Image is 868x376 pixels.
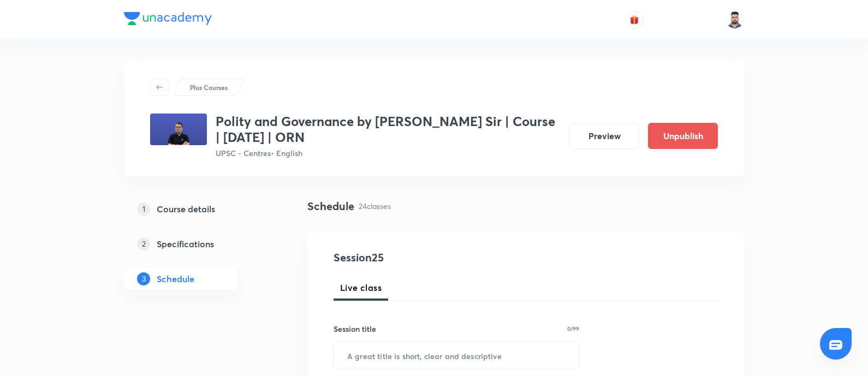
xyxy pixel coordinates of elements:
[157,272,194,285] h5: Schedule
[216,147,561,159] p: UPSC - Centres • English
[626,11,643,28] button: avatar
[157,202,215,216] h5: Course details
[359,200,391,212] p: 24 classes
[334,342,579,369] input: A great title is short, clear and descriptive
[157,237,214,250] h5: Specifications
[190,82,228,92] p: Plus Courses
[124,12,212,28] a: Company Logo
[124,198,272,220] a: 1Course details
[137,237,150,250] p: 2
[137,272,150,285] p: 3
[334,323,376,335] h6: Session title
[648,123,718,149] button: Unpublish
[307,198,354,214] h4: Schedule
[629,15,639,25] img: avatar
[340,281,382,294] span: Live class
[567,326,579,331] p: 0/99
[124,233,272,255] a: 2Specifications
[569,123,639,149] button: Preview
[150,114,207,145] img: 73c55f4b68114566b3dd4045fd682207.jpg
[726,10,744,29] img: Maharaj Singh
[124,12,212,25] img: Company Logo
[216,114,561,145] h3: Polity and Governance by [PERSON_NAME] Sir | Course | [DATE] | ORN
[137,202,150,216] p: 1
[334,249,533,266] h4: Session 25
